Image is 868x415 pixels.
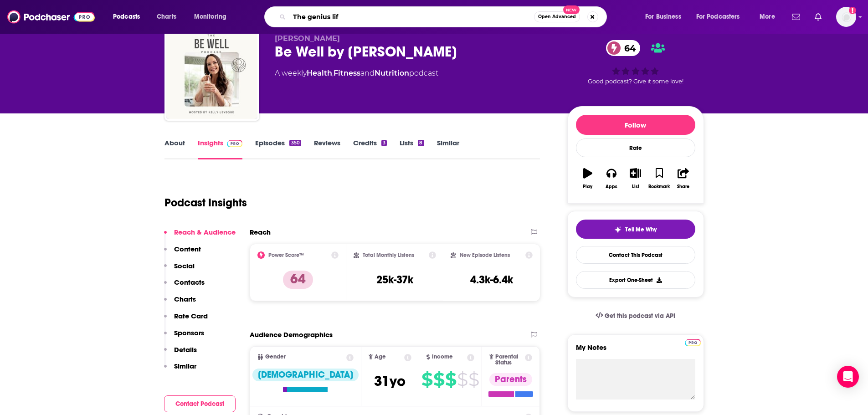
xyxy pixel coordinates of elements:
[107,10,152,24] button: open menu
[353,138,387,159] a: Credits3
[576,138,695,157] div: Rate
[433,372,444,387] span: $
[576,271,695,289] button: Export One-Sheet
[164,295,196,312] button: Charts
[623,162,647,195] button: List
[625,226,657,233] span: Tell Me Why
[113,10,140,23] span: Podcasts
[275,34,340,43] span: [PERSON_NAME]
[849,7,856,14] svg: Add a profile image
[194,10,226,23] span: Monitoring
[811,9,825,25] a: Show notifications dropdown
[283,271,313,289] p: 64
[174,261,195,270] p: Social
[639,10,693,24] button: open menu
[645,10,681,23] span: For Business
[250,228,271,236] h2: Reach
[418,140,424,146] div: 8
[460,252,510,258] h2: New Episode Listens
[314,138,340,159] a: Reviews
[174,362,196,370] p: Similar
[375,69,409,77] a: Nutrition
[753,10,786,24] button: open menu
[334,69,360,77] a: Fitness
[289,140,301,146] div: 350
[685,338,701,346] a: Pro website
[583,184,592,190] div: Play
[457,372,467,387] span: $
[268,252,304,258] h2: Power Score™
[677,184,689,190] div: Share
[363,252,414,258] h2: Total Monthly Listens
[164,278,205,295] button: Contacts
[576,115,695,135] button: Follow
[437,138,459,159] a: Similar
[174,328,204,337] p: Sponsors
[647,162,671,195] button: Bookmark
[837,366,859,388] div: Open Intercom Messenger
[648,184,670,190] div: Bookmark
[164,312,208,328] button: Rate Card
[606,184,617,190] div: Apps
[164,228,236,245] button: Reach & Audience
[360,69,375,77] span: and
[696,10,740,23] span: For Podcasters
[375,354,386,360] span: Age
[174,312,208,320] p: Rate Card
[273,6,616,27] div: Search podcasts, credits, & more...
[164,261,195,278] button: Social
[265,354,286,360] span: Gender
[632,184,639,190] div: List
[376,273,413,287] h3: 25k-37k
[255,138,301,159] a: Episodes350
[174,295,196,303] p: Charts
[538,15,576,19] span: Open Advanced
[563,5,580,14] span: New
[166,28,257,119] img: Be Well by Kelly Leveque
[489,373,532,386] div: Parents
[188,10,238,24] button: open menu
[227,140,243,147] img: Podchaser Pro
[836,7,856,27] button: Show profile menu
[606,40,640,56] a: 64
[615,40,640,56] span: 64
[164,196,247,210] h1: Podcast Insights
[174,345,197,354] p: Details
[421,372,432,387] span: $
[468,372,479,387] span: $
[174,245,201,253] p: Content
[157,10,176,23] span: Charts
[576,162,600,195] button: Play
[588,305,683,327] a: Get this podcast via API
[685,339,701,346] img: Podchaser Pro
[567,34,704,91] div: 64Good podcast? Give it some love!
[495,354,524,366] span: Parental Status
[690,10,753,24] button: open menu
[836,7,856,27] span: Logged in as SimonElement
[605,312,675,320] span: Get this podcast via API
[7,8,95,26] img: Podchaser - Follow, Share and Rate Podcasts
[576,343,695,359] label: My Notes
[252,369,359,381] div: [DEMOGRAPHIC_DATA]
[788,9,804,25] a: Show notifications dropdown
[381,140,387,146] div: 3
[332,69,334,77] span: ,
[164,362,196,379] button: Similar
[164,345,197,362] button: Details
[174,228,236,236] p: Reach & Audience
[275,68,438,79] div: A weekly podcast
[198,138,243,159] a: InsightsPodchaser Pro
[151,10,182,24] a: Charts
[164,395,236,412] button: Contact Podcast
[600,162,623,195] button: Apps
[445,372,456,387] span: $
[576,220,695,239] button: tell me why sparkleTell Me Why
[836,7,856,27] img: User Profile
[164,138,185,159] a: About
[164,328,204,345] button: Sponsors
[400,138,424,159] a: Lists8
[614,226,621,233] img: tell me why sparkle
[174,278,205,287] p: Contacts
